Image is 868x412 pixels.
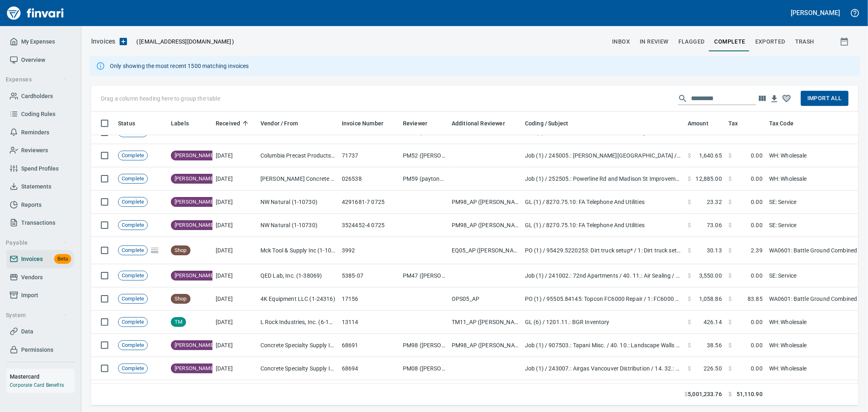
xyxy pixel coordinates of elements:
span: 38.56 [707,341,722,349]
button: [PERSON_NAME] [789,7,842,19]
td: SE: Service [766,264,868,287]
td: Job (1) / 252505.: Powerline Rd and Madison St Improvements / 514812. .: 48in Storm Manhole / 4: ... [522,167,684,191]
p: Drag a column heading here to group the table [101,94,220,103]
span: Additional Reviewer [452,118,516,128]
span: Complete [118,247,147,254]
span: 1,058.86 [699,295,722,303]
span: Status [118,118,135,128]
span: Shop [171,247,190,254]
td: WA0601: Battle Ground Combined 8.6% [766,287,868,311]
td: GL (1) / 8270.75.10: FA Telephone And Utilities [522,214,684,237]
td: 4K Equipment LLC (1-24316) [257,287,339,311]
span: Complete [715,37,746,47]
span: 0.00 [751,198,763,206]
td: [DATE] [212,311,257,334]
td: OPS05_AP [448,287,522,311]
a: Statements [7,178,74,196]
span: $ [688,318,691,326]
span: $ [728,221,732,229]
td: PM08 ([PERSON_NAME], [PERSON_NAME], [PERSON_NAME]) [400,357,448,380]
span: Cardholders [21,91,53,101]
span: [PERSON_NAME] [171,272,218,280]
td: WH: Wholesale [766,144,868,167]
td: NW Natural (1-10730) [257,214,339,237]
a: Cardholders [7,87,74,105]
span: 12,885.00 [696,175,722,183]
a: Reports [7,196,74,214]
span: Complete [118,152,147,160]
td: 3992 [339,237,400,264]
td: [PERSON_NAME] Northwest Inc (1-22820) [257,380,339,403]
span: $ [688,151,691,160]
span: Permissions [21,345,53,355]
span: $ [728,364,732,373]
span: 3,550.00 [699,272,722,280]
span: Amount [688,118,719,128]
span: 0.00 [751,272,763,280]
button: Choose columns to display [756,92,768,105]
span: TM [171,318,186,326]
td: 71737 [339,144,400,167]
span: $ [728,198,732,206]
span: $ [728,295,732,303]
nav: breadcrumb [91,37,115,46]
a: Vendors [7,268,74,287]
span: System [6,310,67,320]
td: PO (1) / 95391.102011: 3/8 swivel fittings, unloader valves for wash bay* / 1: 3/8 swivel fitting... [522,380,684,403]
a: Reminders [7,123,74,142]
td: [DATE] [212,167,257,191]
span: [EMAIL_ADDRESS][DOMAIN_NAME] [138,37,232,46]
span: Pages Split [148,247,162,253]
span: $ [688,272,691,280]
button: Payable [2,235,70,250]
span: Coding / Subject [525,118,579,128]
span: 73.06 [707,221,722,229]
td: SE: Service [766,191,868,214]
td: Concrete Specialty Supply Inc (1-10231) [257,357,339,380]
td: QED Lab, Inc. (1-38069) [257,264,339,287]
span: [PERSON_NAME] [171,175,218,183]
p: Invoices [91,37,115,46]
td: PO (1) / 95429.5220253: Dirt truck setup* / 1: Dirt truck setup [522,237,684,264]
td: PM98_AP ([PERSON_NAME], [PERSON_NAME]) [448,191,522,214]
td: TM11_AP ([PERSON_NAME], [PERSON_NAME], [PERSON_NAME]) [448,311,522,334]
span: Reviewer [403,118,427,128]
td: [DATE] [212,144,257,167]
span: Coding Rules [21,109,55,119]
span: [PERSON_NAME] [171,221,218,229]
span: $ [688,341,691,349]
span: Received [216,118,251,128]
span: 0.00 [751,341,763,349]
td: PM98_AP ([PERSON_NAME], [PERSON_NAME]) [448,214,522,237]
span: [PERSON_NAME] [171,342,218,349]
span: Additional Reviewer [452,118,505,128]
span: Import All [807,93,842,103]
span: 0.00 [751,151,763,160]
td: PM98 ([PERSON_NAME], [PERSON_NAME]) [400,334,448,357]
button: Column choices favorited. Click to reset to default [781,92,793,105]
td: 68691 [339,334,400,357]
span: Invoice Number [342,118,394,128]
span: Invoices [21,254,43,264]
h6: Mastercard [10,372,74,381]
span: Complete [118,221,147,229]
span: Spend Profiles [21,164,59,174]
span: Complete [118,295,147,303]
td: Job (1) / 245005.: [PERSON_NAME][GEOGRAPHIC_DATA] / 51002. 61.: Single Catch Basin / 3: Material [522,144,684,167]
span: $ [728,246,732,254]
span: Import [21,290,38,300]
td: [DATE] [212,334,257,357]
h5: [PERSON_NAME] [791,9,840,17]
span: 0.00 [751,364,763,373]
span: $ [688,246,691,254]
a: Coding Rules [7,105,74,123]
button: Expenses [2,72,70,87]
span: [PERSON_NAME] [171,198,218,206]
span: inbox [612,37,630,47]
td: 026538 [339,167,400,191]
span: 5,001,233.76 [688,390,722,399]
span: Tax Code [769,118,794,128]
td: 17156 [339,287,400,311]
span: $ [728,151,732,160]
span: Labels [171,118,199,128]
